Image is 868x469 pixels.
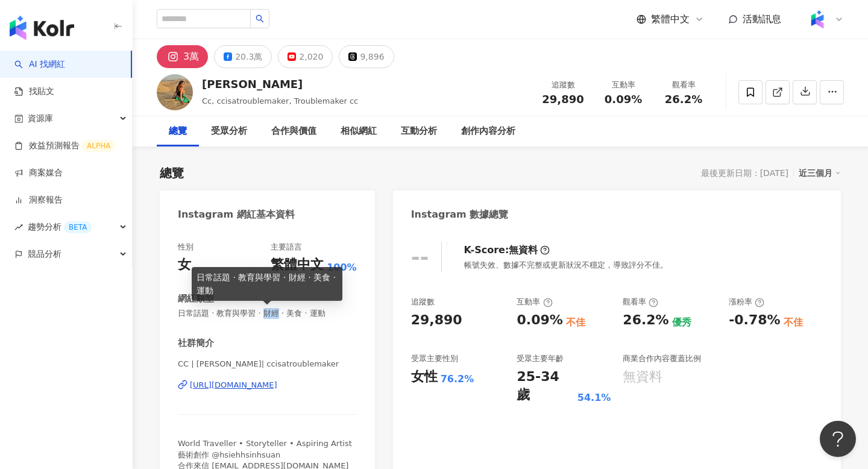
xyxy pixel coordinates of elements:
[701,168,788,178] div: 最後更新日期：[DATE]
[341,124,377,139] div: 相似網紅
[623,297,658,307] div: 觀看率
[202,77,358,92] div: [PERSON_NAME]
[784,316,803,329] div: 不佳
[566,316,585,329] div: 不佳
[299,48,323,65] div: 2,020
[665,93,702,105] span: 26.2%
[411,208,509,221] div: Instagram 數據總覽
[542,93,583,105] span: 29,890
[464,260,668,271] div: 帳號失效、數據不完整或更新狀況不穩定，導致評分不佳。
[256,14,264,23] span: search
[192,267,342,301] div: 日常話題 · 教育與學習 · 財經 · 美食 · 運動
[14,167,63,179] a: 商案媒合
[271,124,316,139] div: 合作與價值
[461,124,515,139] div: 創作內容分析
[271,242,302,253] div: 主要語言
[623,368,662,386] div: 無資料
[160,165,184,181] div: 總覽
[178,292,214,305] div: 網紅類型
[64,221,92,233] div: BETA
[517,368,574,405] div: 25-34 歲
[411,297,435,307] div: 追蹤數
[183,48,199,65] div: 3萬
[464,244,550,257] div: K-Score :
[806,8,829,31] img: Kolr%20app%20icon%20%281%29.png
[623,311,668,330] div: 26.2%
[157,74,193,110] img: KOL Avatar
[271,256,324,274] div: 繁體中文
[339,45,394,68] button: 9,896
[605,93,642,105] span: 0.09%
[178,359,357,370] span: CC | [PERSON_NAME]| ccisatroublemaker
[411,368,438,386] div: 女性
[509,244,538,257] div: 無資料
[235,48,262,65] div: 20.3萬
[820,421,856,457] iframe: Help Scout Beacon - Open
[178,208,295,221] div: Instagram 網紅基本資料
[411,353,458,364] div: 受眾主要性別
[401,124,437,139] div: 互動分析
[169,124,187,139] div: 總覽
[202,96,358,105] span: Cc, ccisatroublemaker, Troublemaker cc
[14,194,63,206] a: 洞察報告
[729,297,764,307] div: 漲粉率
[178,308,357,319] span: 日常話題 · 教育與學習 · 財經 · 美食 · 運動
[278,45,333,68] button: 2,020
[178,380,357,391] a: [URL][DOMAIN_NAME]
[211,124,247,139] div: 受眾分析
[600,79,646,91] div: 互動率
[360,48,384,65] div: 9,896
[623,353,701,364] div: 商業合作內容覆蓋比例
[178,242,193,253] div: 性別
[214,45,272,68] button: 20.3萬
[441,373,474,386] div: 76.2%
[28,213,92,241] span: 趨勢分析
[14,58,65,71] a: searchAI 找網紅
[178,337,214,350] div: 社群簡介
[799,165,841,181] div: 近三個月
[28,105,53,132] span: 資源庫
[10,16,74,40] img: logo
[411,311,462,330] div: 29,890
[517,311,562,330] div: 0.09%
[14,223,23,231] span: rise
[190,380,277,391] div: [URL][DOMAIN_NAME]
[28,241,61,268] span: 競品分析
[661,79,706,91] div: 觀看率
[672,316,691,329] div: 優秀
[517,297,552,307] div: 互動率
[327,261,356,274] span: 100%
[411,245,429,269] div: --
[577,391,611,404] div: 54.1%
[178,256,191,274] div: 女
[540,79,586,91] div: 追蹤數
[14,140,115,152] a: 效益預測報告ALPHA
[517,353,564,364] div: 受眾主要年齡
[729,311,780,330] div: -0.78%
[157,45,208,68] button: 3萬
[743,13,781,25] span: 活動訊息
[14,86,54,98] a: 找貼文
[651,13,690,26] span: 繁體中文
